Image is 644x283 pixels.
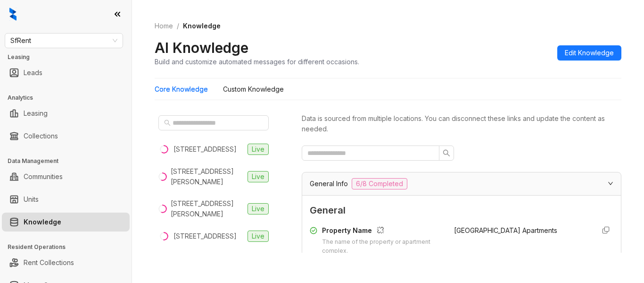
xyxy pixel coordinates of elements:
[248,203,269,214] span: Live
[173,144,237,154] div: [STREET_ADDRESS]
[24,63,42,82] a: Leads
[183,22,221,30] span: Knowledge
[454,226,557,234] span: [GEOGRAPHIC_DATA] Apartments
[9,8,17,21] img: logo
[2,213,130,232] li: Knowledge
[10,34,117,48] span: SfRent
[322,238,443,256] div: The name of the property or apartment complex.
[608,180,613,186] span: expanded
[8,157,132,165] h3: Data Management
[177,21,179,31] li: /
[248,231,269,242] span: Live
[173,231,237,241] div: [STREET_ADDRESS]
[302,172,621,195] div: General Info6/8 Completed
[155,39,248,57] h2: AI Knowledge
[171,166,244,187] div: [STREET_ADDRESS][PERSON_NAME]
[2,253,130,272] li: Rent Collections
[302,113,621,134] div: Data is sourced from multiple locations. You can disconnect these links and update the content as...
[2,190,130,209] li: Units
[2,63,130,82] li: Leads
[352,178,407,189] span: 6/8 Completed
[171,198,244,219] div: [STREET_ADDRESS][PERSON_NAME]
[557,45,621,60] button: Edit Knowledge
[24,253,74,272] a: Rent Collections
[2,127,130,146] li: Collections
[8,243,132,251] h3: Resident Operations
[24,167,63,186] a: Communities
[223,84,284,94] div: Custom Knowledge
[310,179,348,189] span: General Info
[155,84,208,94] div: Core Knowledge
[443,149,450,157] span: search
[310,203,613,218] span: General
[153,21,175,31] a: Home
[248,144,269,155] span: Live
[2,167,130,186] li: Communities
[24,213,61,232] a: Knowledge
[24,127,58,146] a: Collections
[8,53,132,61] h3: Leasing
[8,94,132,102] h3: Analytics
[24,190,39,209] a: Units
[24,104,48,123] a: Leasing
[155,57,359,67] div: Build and customize automated messages for different occasions.
[2,104,130,123] li: Leasing
[164,120,171,126] span: search
[565,48,614,58] span: Edit Knowledge
[322,225,443,238] div: Property Name
[248,171,269,182] span: Live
